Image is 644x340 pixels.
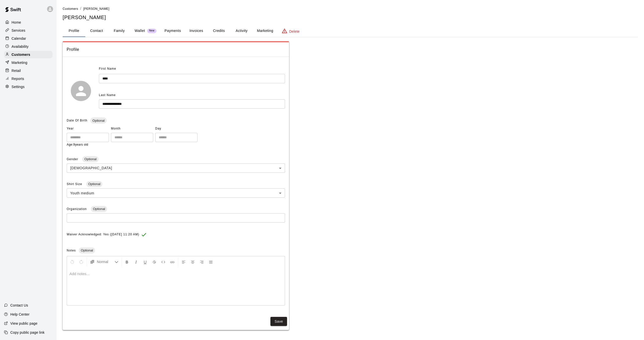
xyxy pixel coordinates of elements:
span: Optional [82,157,98,161]
a: Customers [63,7,78,11]
button: Format Strikethrough [150,257,158,266]
p: Services [12,28,25,33]
button: Justify Align [207,257,215,266]
button: Credits [208,25,230,37]
span: Optional [91,207,107,211]
div: basic tabs example [63,25,638,37]
button: Payments [160,25,185,37]
button: Activity [230,25,253,37]
button: Right Align [197,257,206,266]
span: Customers [63,7,78,11]
a: Settings [4,83,53,91]
a: Customers [4,51,53,58]
button: Invoices [185,25,208,37]
button: Profile [63,25,85,37]
p: Retail [12,68,21,73]
span: New [147,29,156,32]
span: Optional [90,119,106,122]
span: Age: 9 years old [67,143,88,146]
p: Home [12,20,21,25]
p: Delete [289,29,300,34]
p: Contact Us [10,303,28,308]
button: Insert Code [159,257,168,266]
span: Last Name [99,93,116,97]
button: Format Italics [132,257,140,266]
div: [DEMOGRAPHIC_DATA] [67,163,285,173]
p: View public page [10,321,37,326]
button: Undo [68,257,76,266]
button: Family [108,25,131,37]
p: Customers [12,52,30,57]
p: Settings [12,84,25,89]
span: [PERSON_NAME] [83,7,109,11]
span: Waiver Acknowledged: Yes ([DATE] 11:20 AM) [67,231,139,239]
button: Formatting Options [88,257,120,266]
div: Youth medium [67,188,285,198]
p: Reports [12,76,24,81]
button: Redo [77,257,86,266]
span: Organization [67,207,88,211]
span: Date Of Birth [67,119,87,122]
span: Optional [86,182,102,186]
span: Notes [67,249,76,252]
a: Home [4,19,53,26]
nav: breadcrumb [63,6,638,12]
a: Marketing [4,59,53,66]
a: Retail [4,67,53,74]
span: Normal [97,259,114,264]
button: Format Underline [141,257,149,266]
p: Copy public page link [10,330,45,335]
button: Marketing [253,25,277,37]
span: First Name [99,65,116,73]
a: Reports [4,75,53,82]
h5: [PERSON_NAME] [63,14,638,21]
span: Profile [67,46,285,53]
p: Availability [12,44,29,49]
button: Contact [85,25,108,37]
button: Left Align [179,257,188,266]
li: / [80,6,81,11]
span: Year [67,125,109,133]
p: Marketing [12,60,27,65]
p: Calendar [12,36,26,41]
a: Availability [4,43,53,50]
span: Shirt Size [67,182,83,186]
a: Calendar [4,35,53,42]
button: Insert Link [168,257,177,266]
button: Format Bold [123,257,131,266]
span: Gender [67,157,79,161]
a: Services [4,27,53,34]
button: Center Align [188,257,197,266]
span: Day [155,125,197,133]
span: Optional [79,248,95,252]
p: Wallet [135,28,145,33]
span: Month [111,125,153,133]
p: Help Center [10,312,29,317]
button: Save [270,317,287,326]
